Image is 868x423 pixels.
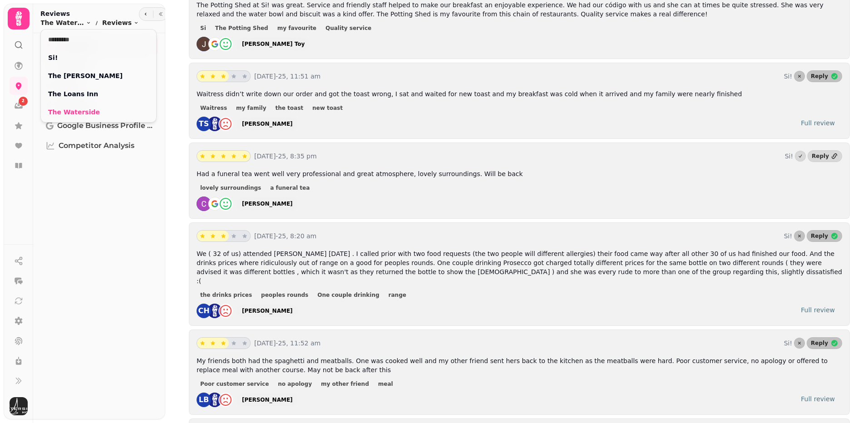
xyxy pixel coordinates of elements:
a: Si! [48,53,149,62]
span: Google Business Profile (Beta) [57,120,153,131]
span: The Waterside [40,18,84,27]
a: The Waterside [48,108,149,117]
span: Competitor Analysis [59,140,134,151]
a: The Loans Inn [48,89,149,98]
a: The [PERSON_NAME] [48,71,149,80]
button: Reviews [102,18,139,27]
nav: breadcrumb [40,18,139,27]
h2: Reviews [40,9,139,18]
